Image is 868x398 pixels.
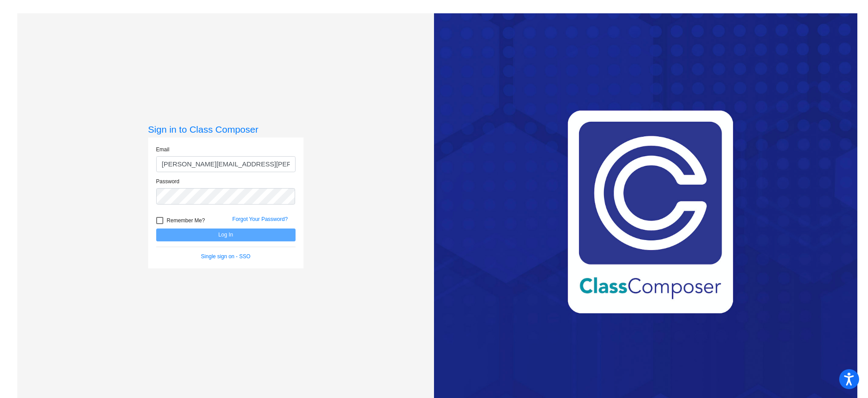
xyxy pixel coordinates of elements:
label: Password [156,177,180,185]
button: Log In [156,229,296,241]
h3: Sign in to Class Composer [148,124,304,135]
a: Single sign on - SSO [201,253,250,260]
label: Email [156,146,170,154]
span: Remember Me? [167,215,205,226]
a: Forgot Your Password? [233,216,288,222]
